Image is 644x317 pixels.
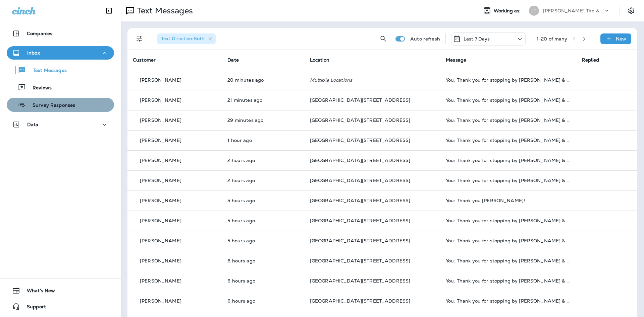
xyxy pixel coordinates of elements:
[7,118,114,131] button: Data
[625,5,637,17] button: Settings
[227,278,299,284] p: Aug 29, 2025 08:12 AM
[410,36,440,42] p: Auto refresh
[227,77,299,83] p: Aug 29, 2025 02:12 PM
[140,158,181,163] p: [PERSON_NAME]
[140,198,181,203] p: [PERSON_NAME]
[446,258,571,263] div: You: Thank you for stopping by Jensen Tire & Auto - South 144th Street. Please take 30 seconds to...
[227,178,299,183] p: Aug 29, 2025 11:58 AM
[27,31,52,36] p: Companies
[134,6,193,16] p: Text Messages
[7,63,114,77] button: Text Messages
[227,158,299,163] p: Aug 29, 2025 11:58 AM
[7,27,114,40] button: Companies
[446,97,571,103] div: You: Thank you for stopping by Jensen Tire & Auto - South 144th Street. Please take 30 seconds to...
[310,137,411,143] span: [GEOGRAPHIC_DATA][STREET_ADDRESS]
[446,178,571,183] div: You: Thank you for stopping by Jensen Tire & Auto - South 144th Street. Please take 30 seconds to...
[227,97,299,103] p: Aug 29, 2025 02:11 PM
[7,80,114,94] button: Reviews
[310,117,411,123] span: [GEOGRAPHIC_DATA][STREET_ADDRESS]
[464,36,490,42] p: Last 7 Days
[140,218,181,223] p: [PERSON_NAME]
[543,8,603,13] p: [PERSON_NAME] Tire & Auto
[140,138,181,143] p: [PERSON_NAME]
[310,238,411,244] span: [GEOGRAPHIC_DATA][STREET_ADDRESS]
[7,284,114,297] button: What's New
[582,57,599,63] span: Replied
[227,138,299,143] p: Aug 29, 2025 01:00 PM
[140,77,181,83] p: [PERSON_NAME]
[494,8,522,14] span: Working as:
[227,198,299,203] p: Aug 29, 2025 09:18 AM
[100,4,118,17] button: Collapse Sidebar
[133,32,146,46] button: Filters
[7,300,114,313] button: Support
[227,117,299,123] p: Aug 29, 2025 02:03 PM
[140,258,181,263] p: [PERSON_NAME]
[446,117,571,123] div: You: Thank you for stopping by Jensen Tire & Auto - South 144th Street. Please take 30 seconds to...
[310,57,329,63] span: Location
[140,178,181,183] p: [PERSON_NAME]
[310,278,411,284] span: [GEOGRAPHIC_DATA][STREET_ADDRESS]
[133,57,156,63] span: Customer
[310,177,411,183] span: [GEOGRAPHIC_DATA][STREET_ADDRESS]
[446,158,571,163] div: You: Thank you for stopping by Jensen Tire & Auto - South 144th Street. Please take 30 seconds to...
[26,68,67,74] p: Text Messages
[446,138,571,143] div: You: Thank you for stopping by Jensen Tire & Auto - South 144th Street. Please take 30 seconds to...
[616,36,626,42] p: New
[157,33,216,44] div: Text Direction:Both
[537,36,568,42] div: 1 - 20 of many
[310,77,435,83] p: Multiple Locations
[140,238,181,243] p: [PERSON_NAME]
[529,6,539,16] div: JT
[446,57,466,63] span: Message
[140,298,181,304] p: [PERSON_NAME]
[161,35,205,42] span: Text Direction : Both
[310,258,411,264] span: [GEOGRAPHIC_DATA][STREET_ADDRESS]
[446,198,571,203] div: You: Thank you Marvin!
[227,298,299,304] p: Aug 29, 2025 08:12 AM
[26,85,52,91] p: Reviews
[227,258,299,263] p: Aug 29, 2025 08:12 AM
[27,50,40,56] p: Inbox
[7,46,114,60] button: Inbox
[227,57,239,63] span: Date
[227,238,299,243] p: Aug 29, 2025 08:59 AM
[27,122,39,127] p: Data
[20,288,55,296] span: What's New
[377,32,390,46] button: Search Messages
[446,218,571,223] div: You: Thank you for stopping by Jensen Tire & Auto - South 144th Street. Please take 30 seconds to...
[140,97,181,103] p: [PERSON_NAME]
[140,278,181,284] p: [PERSON_NAME]
[310,157,411,163] span: [GEOGRAPHIC_DATA][STREET_ADDRESS]
[20,304,46,312] span: Support
[26,102,75,109] p: Survey Responses
[7,98,114,112] button: Survey Responses
[446,298,571,304] div: You: Thank you for stopping by Jensen Tire & Auto - South 144th Street. Please take 30 seconds to...
[310,218,411,224] span: [GEOGRAPHIC_DATA][STREET_ADDRESS]
[446,278,571,284] div: You: Thank you for stopping by Jensen Tire & Auto - South 144th Street. Please take 30 seconds to...
[140,117,181,123] p: [PERSON_NAME]
[310,197,411,204] span: [GEOGRAPHIC_DATA][STREET_ADDRESS]
[446,77,571,83] div: You: Thank you for stopping by Jensen Tire & Auto - South 144th Street. Please take 30 seconds to...
[227,218,299,223] p: Aug 29, 2025 08:59 AM
[310,97,411,103] span: [GEOGRAPHIC_DATA][STREET_ADDRESS]
[310,298,411,304] span: [GEOGRAPHIC_DATA][STREET_ADDRESS]
[446,238,571,243] div: You: Thank you for stopping by Jensen Tire & Auto - South 144th Street. Please take 30 seconds to...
